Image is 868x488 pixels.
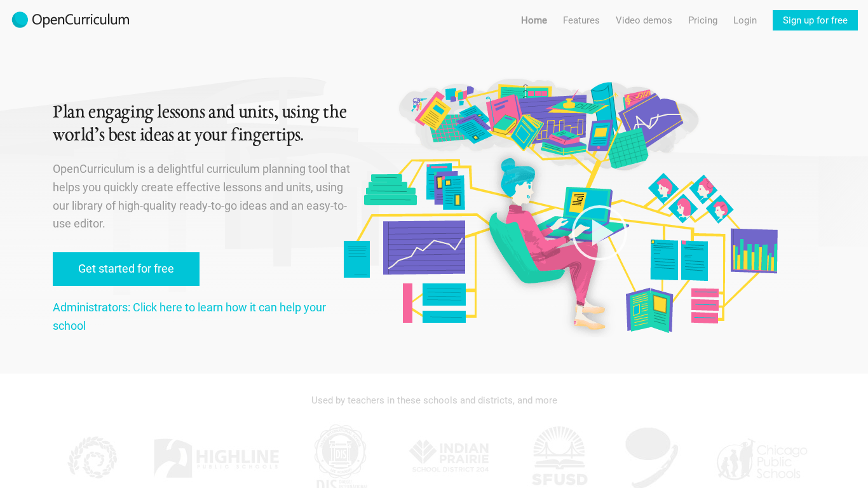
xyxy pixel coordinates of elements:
[53,252,200,286] a: Get started for free
[10,10,131,30] img: 2017-logo-m.png
[521,10,547,30] a: Home
[688,10,717,30] a: Pricing
[339,76,781,337] img: Original illustration by Malisa Suchanya, Oakland, CA (malisasuchanya.com)
[773,10,858,30] a: Sign up for free
[563,10,600,30] a: Features
[53,102,353,147] h1: Plan engaging lessons and units, using the world’s best ideas at your fingertips.
[53,386,815,414] div: Used by teachers in these schools and districts, and more
[733,10,757,30] a: Login
[53,301,326,332] a: Administrators: Click here to learn how it can help your school
[53,160,353,233] p: OpenCurriculum is a delightful curriculum planning tool that helps you quickly create effective l...
[616,10,672,30] a: Video demos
